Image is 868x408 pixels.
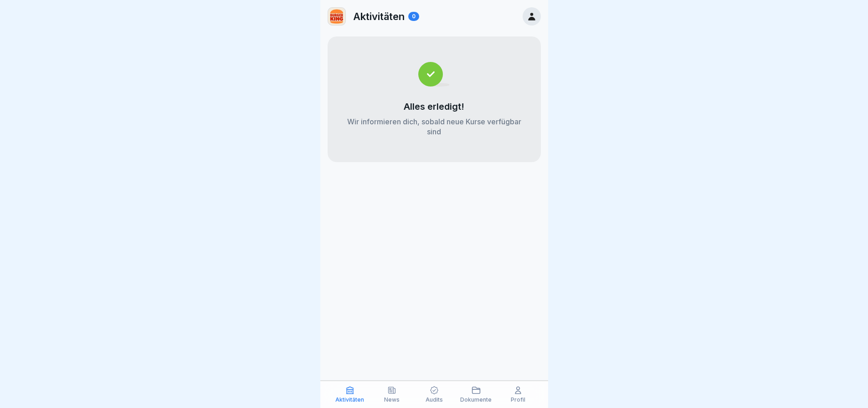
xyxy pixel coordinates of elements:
[353,10,405,22] p: Aktivitäten
[384,397,400,403] p: News
[408,12,419,21] div: 0
[335,397,364,403] p: Aktivitäten
[460,397,492,403] p: Dokumente
[346,117,523,137] p: Wir informieren dich, sobald neue Kurse verfügbar sind
[328,8,345,25] img: w2f18lwxr3adf3talrpwf6id.png
[511,397,525,403] p: Profil
[418,62,450,87] img: completed.svg
[404,101,464,112] p: Alles erledigt!
[426,397,443,403] p: Audits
